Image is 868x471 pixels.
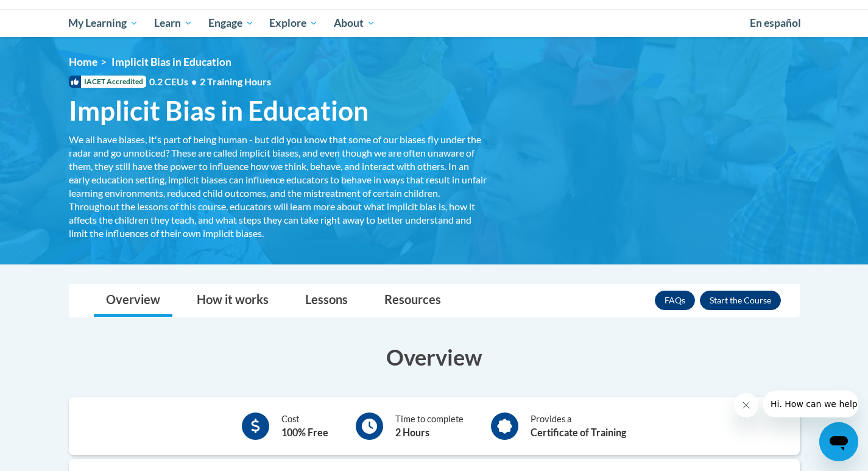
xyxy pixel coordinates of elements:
[51,9,818,37] div: Main menu
[146,9,200,37] a: Learn
[655,291,695,310] a: FAQs
[269,16,318,30] span: Explore
[154,16,192,30] span: Learn
[200,76,271,87] span: 2 Training Hours
[734,393,758,417] iframe: Close message
[334,16,375,30] span: About
[531,413,626,440] div: Provides a
[69,94,369,127] span: Implicit Bias in Education
[7,9,99,18] span: Hi. How can we help?
[281,427,328,438] b: 100% Free
[185,285,281,317] a: How it works
[200,9,262,37] a: Engage
[69,133,489,240] div: We all have biases, it's part of being human - but did you know that some of our biases fly under...
[395,413,464,440] div: Time to complete
[326,9,383,37] a: About
[69,76,146,88] span: IACET Accredited
[395,427,429,438] b: 2 Hours
[68,16,138,30] span: My Learning
[372,285,453,317] a: Resources
[700,291,781,310] button: Enroll
[191,76,197,87] span: •
[763,391,858,417] iframe: Message from company
[69,55,97,68] a: Home
[742,10,809,36] a: En español
[281,413,328,440] div: Cost
[111,55,231,68] span: Implicit Bias in Education
[208,16,254,30] span: Engage
[293,285,360,317] a: Lessons
[750,16,801,29] span: En español
[531,427,626,438] b: Certificate of Training
[261,9,326,37] a: Explore
[61,9,147,37] a: My Learning
[149,75,271,88] span: 0.2 CEUs
[819,422,858,461] iframe: Button to launch messaging window
[69,342,800,372] h3: Overview
[94,285,172,317] a: Overview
